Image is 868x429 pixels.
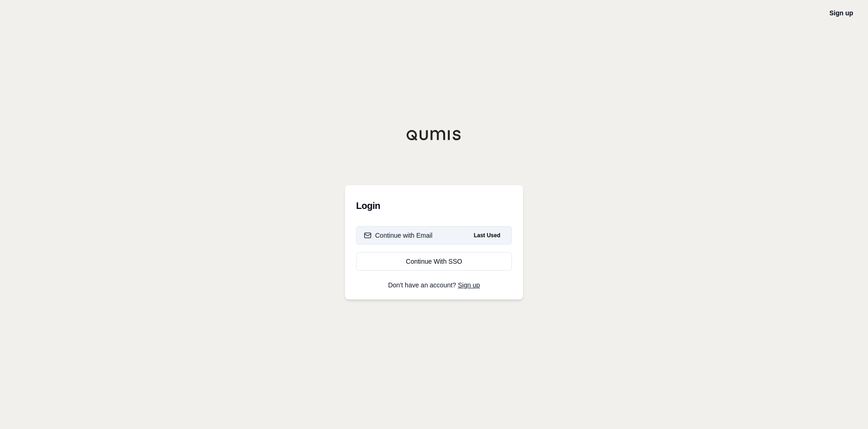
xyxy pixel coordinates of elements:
[364,257,504,266] div: Continue With SSO
[830,9,853,17] a: Sign up
[458,281,480,289] a: Sign up
[356,196,512,215] h3: Login
[406,130,462,141] img: Qumis
[356,282,512,288] p: Don't have an account?
[356,226,512,245] button: Continue with EmailLast Used
[364,231,433,240] div: Continue with Email
[470,230,504,241] span: Last Used
[356,252,512,271] a: Continue With SSO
